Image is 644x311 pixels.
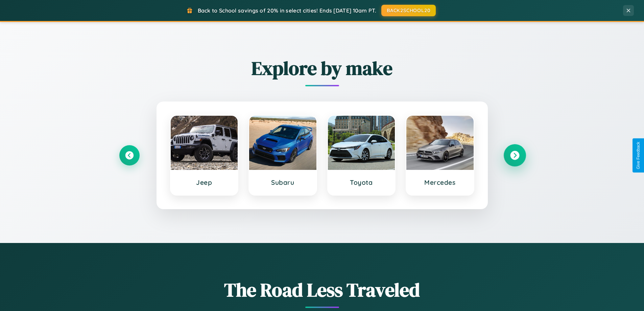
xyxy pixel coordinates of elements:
[119,55,525,81] h2: Explore by make
[381,5,436,16] button: BACK2SCHOOL20
[256,178,310,186] h3: Subaru
[198,7,376,14] span: Back to School savings of 20% in select cities! Ends [DATE] 10am PT.
[177,178,231,186] h3: Jeep
[119,277,525,303] h1: The Road Less Traveled
[413,178,467,186] h3: Mercedes
[335,178,388,186] h3: Toyota
[636,142,641,169] div: Give Feedback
